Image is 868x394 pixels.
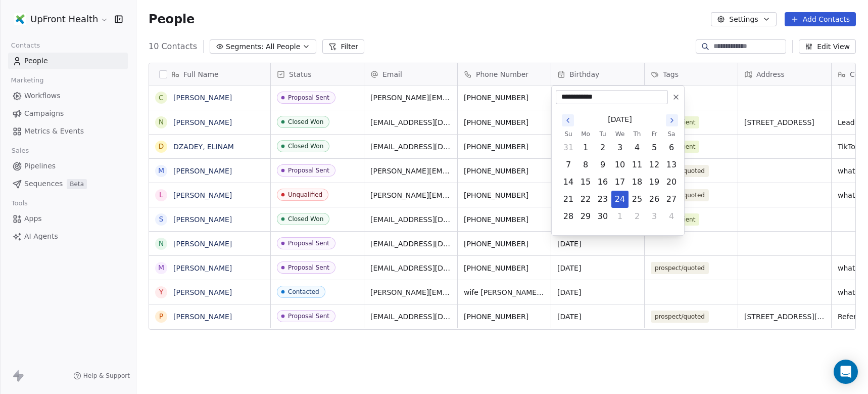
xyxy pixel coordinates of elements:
button: Thursday, September 11th, 2025 [629,157,645,173]
button: Friday, September 19th, 2025 [646,174,662,190]
button: Tuesday, September 16th, 2025 [595,174,611,190]
button: Sunday, September 7th, 2025 [560,157,576,173]
th: Sunday [560,129,577,139]
button: Thursday, September 25th, 2025 [629,191,645,207]
span: [DATE] [608,114,632,125]
button: Sunday, August 31st, 2025 [560,140,576,156]
button: Saturday, September 6th, 2025 [663,140,680,156]
button: Saturday, September 20th, 2025 [663,174,680,190]
button: Friday, September 12th, 2025 [646,157,662,173]
button: Saturday, October 4th, 2025 [663,208,680,225]
th: Tuesday [594,129,611,139]
button: Friday, September 5th, 2025 [646,140,662,156]
button: Tuesday, September 2nd, 2025 [595,140,611,156]
button: Wednesday, October 1st, 2025 [612,208,628,225]
button: Wednesday, September 10th, 2025 [612,157,628,173]
button: Saturday, September 13th, 2025 [663,157,680,173]
button: Thursday, September 4th, 2025 [629,140,645,156]
button: Sunday, September 14th, 2025 [560,174,576,190]
button: Tuesday, September 30th, 2025 [595,208,611,225]
th: Thursday [629,129,646,139]
button: Monday, September 1st, 2025 [577,140,594,156]
button: Tuesday, September 23rd, 2025 [595,191,611,207]
button: Sunday, September 21st, 2025 [560,191,576,207]
button: Thursday, October 2nd, 2025 [629,208,645,225]
button: Wednesday, September 17th, 2025 [612,174,628,190]
button: Monday, September 29th, 2025 [577,208,594,225]
th: Wednesday [611,129,629,139]
th: Saturday [663,129,680,139]
th: Monday [577,129,594,139]
button: Saturday, September 27th, 2025 [663,191,680,207]
button: Friday, October 3rd, 2025 [646,208,662,225]
button: Tuesday, September 9th, 2025 [595,157,611,173]
button: Monday, September 8th, 2025 [577,157,594,173]
button: Friday, September 26th, 2025 [646,191,662,207]
th: Friday [646,129,663,139]
table: September 2025 [560,129,680,225]
button: Wednesday, September 3rd, 2025 [612,140,628,156]
button: Monday, September 22nd, 2025 [577,191,594,207]
button: Go to the Previous Month [562,114,574,126]
button: Go to the Next Month [666,114,678,126]
button: Monday, September 15th, 2025 [577,174,594,190]
button: Today, Wednesday, September 24th, 2025, selected [612,191,628,207]
button: Thursday, September 18th, 2025 [629,174,645,190]
button: Sunday, September 28th, 2025 [560,208,576,225]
